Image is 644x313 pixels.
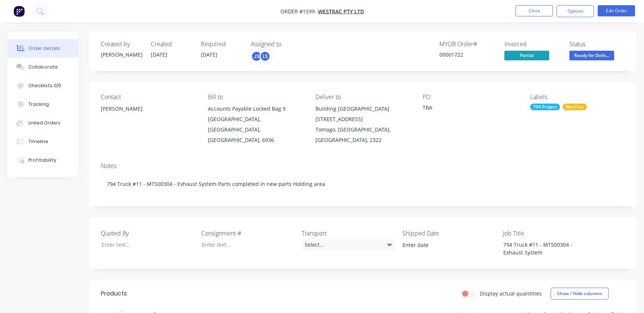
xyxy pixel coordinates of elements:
[504,51,549,60] span: Partial
[28,138,48,145] div: Timeline
[28,101,49,108] div: Tracking
[101,41,142,48] div: Created by
[251,51,271,62] button: JSLS
[504,41,560,48] div: Invoiced
[28,157,56,164] div: Profitability
[397,240,490,251] input: Enter date
[201,229,295,238] label: Consignment #
[315,104,411,145] div: Building [GEOGRAPHIC_DATA][STREET_ADDRESS]Tomago, [GEOGRAPHIC_DATA], [GEOGRAPHIC_DATA], 2322
[280,8,318,15] span: Order #1599 -
[569,41,625,48] div: Status
[151,51,167,58] span: [DATE]
[208,104,303,145] div: Accounts Payable Locked Bag 9[GEOGRAPHIC_DATA], [GEOGRAPHIC_DATA], [GEOGRAPHIC_DATA], 6936
[7,132,78,151] button: Timeline
[7,58,78,76] button: Collaborate
[598,5,635,16] button: Edit Order
[7,114,78,132] button: Linked Orders
[7,39,78,58] button: Order details
[302,239,395,250] div: Select...
[557,5,594,17] button: Options
[423,104,516,114] div: TBA
[503,229,596,238] label: Job Title
[7,151,78,170] button: Profitability
[251,41,326,48] div: Assigned to
[28,120,60,126] div: Linked Orders
[480,290,542,297] label: Display actual quantities
[318,8,364,15] a: WesTrac Pty Ltd
[439,51,495,59] div: 00001722
[251,51,262,62] div: JS
[302,229,395,238] label: Transport
[101,104,196,114] div: [PERSON_NAME]
[516,5,553,16] button: Close
[28,45,60,52] div: Order details
[530,94,625,101] div: Labels
[201,41,242,48] div: Required
[101,104,196,127] div: [PERSON_NAME]
[569,51,614,60] span: Ready for Deliv...
[551,288,609,300] button: Show / Hide columns
[402,229,496,238] label: Shipped Date
[208,114,303,145] div: [GEOGRAPHIC_DATA], [GEOGRAPHIC_DATA], [GEOGRAPHIC_DATA], 6936
[101,51,142,59] div: [PERSON_NAME]
[563,104,587,110] div: WesTrac
[7,76,78,95] button: Checklists 0/0
[201,51,217,58] span: [DATE]
[423,94,518,101] div: PO
[208,94,303,101] div: Bill to
[151,41,192,48] div: Created
[569,51,614,62] button: Ready for Deliv...
[7,95,78,114] button: Tracking
[530,104,560,110] div: 794 Project
[101,94,196,101] div: Contact
[315,104,411,124] div: Building [GEOGRAPHIC_DATA][STREET_ADDRESS]
[28,64,58,70] div: Collaborate
[101,173,625,195] div: 794 Truck #11 - MT500304 - Exhaust System Parts completed in new parts Holding area
[439,41,495,48] div: MYOB Order #
[101,289,127,298] div: Products
[208,104,303,114] div: Accounts Payable Locked Bag 9
[13,6,25,17] img: Factory
[101,229,194,238] label: Quoted By
[315,124,411,145] div: Tomago, [GEOGRAPHIC_DATA], [GEOGRAPHIC_DATA], 2322
[101,162,625,170] div: Notes
[28,82,61,89] div: Checklists 0/0
[315,94,411,101] div: Deliver to
[259,51,271,62] div: LS
[497,239,591,258] div: 794 Truck #11 - MT500304 - Exhaust System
